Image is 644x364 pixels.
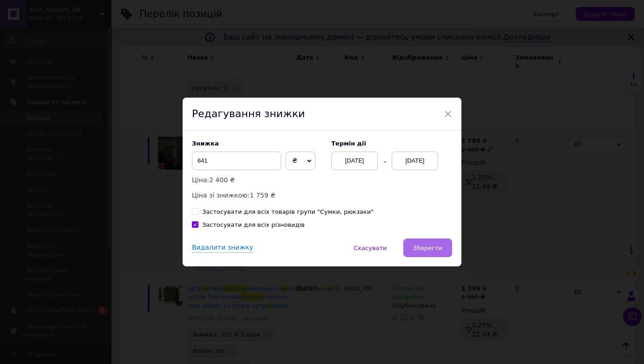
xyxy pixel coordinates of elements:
label: Термін дії [331,140,452,147]
button: Скасувати [344,238,396,257]
span: ₴ [292,157,297,164]
p: Ціна зі знижкою: [192,190,322,200]
div: [DATE] [331,152,378,170]
button: Зберегти [403,238,452,257]
div: Застосувати для всіх товарів групи "Сумки, рюкзаки" [202,208,374,216]
span: Редагування знижки [192,108,305,119]
p: Ціна: [192,175,322,185]
span: × [444,106,452,122]
div: Видалити знижку [192,243,253,253]
span: 1 759 ₴ [250,192,276,199]
span: Зберегти [413,245,442,251]
span: Скасувати [354,245,387,251]
span: Знижка [192,140,219,147]
span: 2 400 ₴ [209,176,235,184]
div: [DATE] [392,152,438,170]
div: Застосувати для всіх різновидів [202,221,305,229]
input: 0 [192,152,281,170]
